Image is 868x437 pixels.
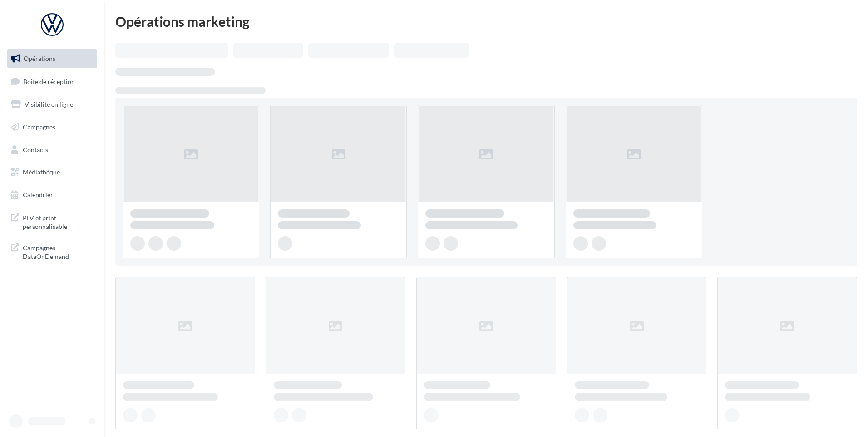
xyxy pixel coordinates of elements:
[5,118,99,137] a: Campagnes
[5,72,99,91] a: Boîte de réception
[5,49,99,68] a: Opérations
[23,77,75,85] span: Boîte de réception
[23,191,53,199] span: Calendrier
[23,168,60,176] span: Médiathèque
[23,242,94,261] span: Campagnes DataOnDemand
[5,238,99,265] a: Campagnes DataOnDemand
[5,208,99,235] a: PLV et print personnalisable
[25,100,73,108] span: Visibilité en ligne
[115,15,857,28] div: Opérations marketing
[5,185,99,204] a: Calendrier
[23,123,55,131] span: Campagnes
[24,55,55,62] span: Opérations
[5,95,99,114] a: Visibilité en ligne
[5,163,99,182] a: Médiathèque
[5,140,99,159] a: Contacts
[23,145,48,153] span: Contacts
[23,212,94,231] span: PLV et print personnalisable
